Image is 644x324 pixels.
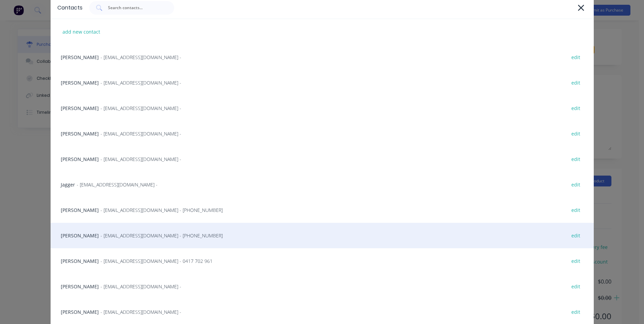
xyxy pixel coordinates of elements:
[568,77,584,88] div: edit
[568,230,584,241] div: edit
[568,179,584,190] div: edit
[100,105,181,112] span: - [EMAIL_ADDRESS][DOMAIN_NAME] -
[51,274,594,299] div: [PERSON_NAME]
[57,4,82,12] div: Contacts
[107,4,164,11] input: Search contacts...
[568,281,584,292] div: edit
[51,248,594,274] div: [PERSON_NAME]
[59,26,104,37] div: add new contact
[51,70,594,95] div: [PERSON_NAME]
[100,308,181,316] span: - [EMAIL_ADDRESS][DOMAIN_NAME] -
[51,121,594,146] div: [PERSON_NAME]
[51,223,594,248] div: [PERSON_NAME]
[568,256,584,266] div: edit
[568,307,584,317] div: edit
[51,146,594,172] div: [PERSON_NAME]
[51,95,594,121] div: [PERSON_NAME]
[51,197,594,223] div: [PERSON_NAME]
[568,205,584,215] div: edit
[100,206,223,214] span: - [EMAIL_ADDRESS][DOMAIN_NAME] - [PHONE_NUMBER]
[568,154,584,164] div: edit
[100,54,181,61] span: - [EMAIL_ADDRESS][DOMAIN_NAME] -
[568,103,584,113] div: edit
[568,128,584,139] div: edit
[100,156,181,163] span: - [EMAIL_ADDRESS][DOMAIN_NAME] -
[568,52,584,62] div: edit
[100,283,181,290] span: - [EMAIL_ADDRESS][DOMAIN_NAME] -
[100,130,181,137] span: - [EMAIL_ADDRESS][DOMAIN_NAME] -
[100,257,213,265] span: - [EMAIL_ADDRESS][DOMAIN_NAME] - 0417 702 961
[100,79,181,86] span: - [EMAIL_ADDRESS][DOMAIN_NAME] -
[51,44,594,70] div: [PERSON_NAME]
[100,232,223,239] span: - [EMAIL_ADDRESS][DOMAIN_NAME] - [PHONE_NUMBER]
[51,172,594,197] div: Jagger
[77,181,158,188] span: - [EMAIL_ADDRESS][DOMAIN_NAME] -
